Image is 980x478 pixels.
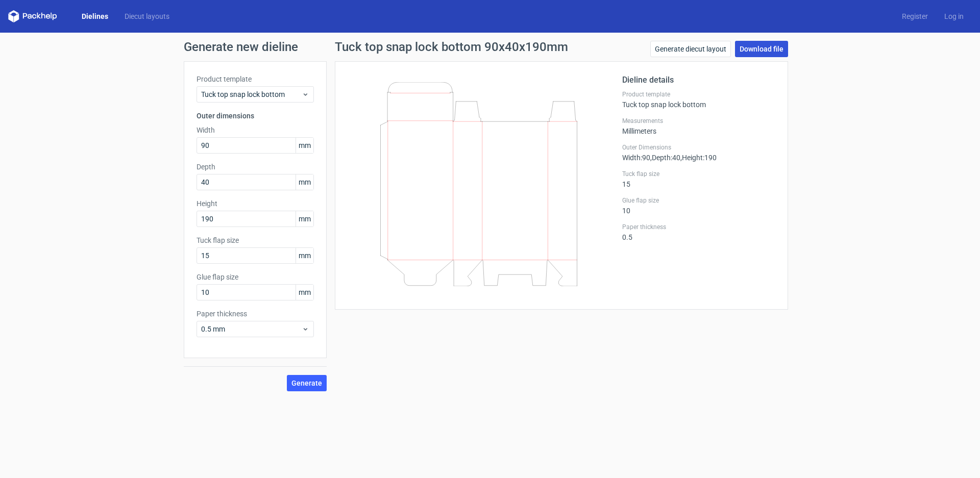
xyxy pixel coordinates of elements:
span: Generate [291,380,322,387]
label: Width [197,125,314,135]
label: Paper thickness [622,223,775,231]
label: Product template [622,90,775,98]
span: mm [296,248,313,263]
div: Millimeters [622,117,775,135]
span: mm [296,285,313,300]
label: Glue flap size [197,272,314,282]
span: , Depth : 40 [650,154,680,162]
span: Tuck top snap lock bottom [201,89,302,99]
label: Depth [197,162,314,172]
label: Tuck flap size [197,235,314,245]
label: Measurements [622,117,775,125]
label: Product template [197,74,314,84]
button: Generate [287,375,327,391]
h1: Tuck top snap lock bottom 90x40x190mm [335,41,568,53]
div: 0.5 [622,223,775,241]
span: , Height : 190 [680,154,717,162]
a: Download file [735,41,788,57]
div: 15 [622,170,775,188]
label: Outer Dimensions [622,143,775,152]
label: Height [197,198,314,209]
div: Tuck top snap lock bottom [622,90,775,109]
a: Generate diecut layout [650,41,731,57]
span: mm [296,211,313,227]
span: mm [296,138,313,153]
a: Log in [936,11,972,21]
h2: Dieline details [622,74,775,86]
div: 10 [622,196,775,215]
label: Tuck flap size [622,170,775,178]
span: 0.5 mm [201,324,302,334]
span: Width : 90 [622,154,650,162]
label: Paper thickness [197,309,314,319]
a: Dielines [73,11,116,21]
label: Glue flap size [622,196,775,205]
a: Register [894,11,936,21]
h1: Generate new dieline [184,41,796,53]
a: Diecut layouts [116,11,178,21]
h3: Outer dimensions [197,111,314,121]
span: mm [296,174,313,190]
